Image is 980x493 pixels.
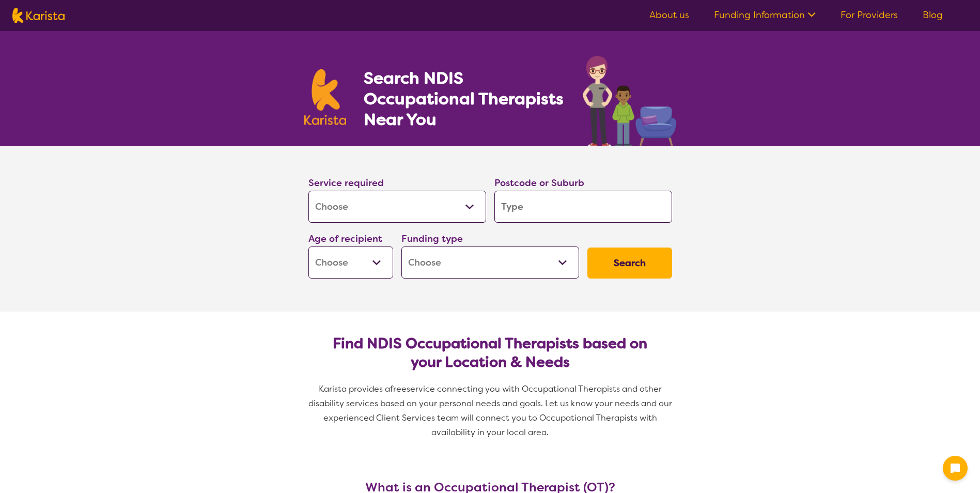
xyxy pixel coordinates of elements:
span: service connecting you with Occupational Therapists and other disability services based on your p... [308,383,674,438]
button: Search [587,248,672,279]
label: Funding type [401,233,463,245]
label: Service required [308,177,384,189]
span: Karista provides a [319,383,390,394]
a: Blog [923,9,943,21]
input: Type [494,191,672,223]
img: occupational-therapy [583,56,676,146]
label: Age of recipient [308,233,382,245]
a: For Providers [841,9,898,21]
h1: Search NDIS Occupational Therapists Near You [364,68,565,130]
a: Funding Information [714,9,816,21]
span: free [390,383,407,394]
a: About us [649,9,689,21]
img: Karista logo [12,8,65,23]
h2: Find NDIS Occupational Therapists based on your Location & Needs [317,334,664,372]
img: Karista logo [304,69,347,125]
label: Postcode or Suburb [494,177,584,189]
